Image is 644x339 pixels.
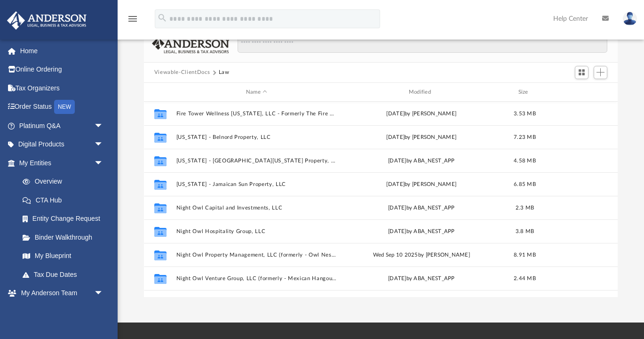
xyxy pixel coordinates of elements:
[4,11,89,30] img: Anderson Advisors Platinum Portal
[514,158,536,163] span: 4.58 MB
[13,172,118,191] a: Overview
[54,100,75,114] div: NEW
[157,13,167,23] i: search
[176,275,337,282] button: Night Owl Venture Group, LLC (formerly - Mexican Hangout Holding, LLC)
[514,182,536,187] span: 6.85 MB
[148,88,172,97] div: id
[516,229,534,234] span: 3.8 MB
[176,205,337,211] button: Night Owl Capital and Investments, LLC
[13,302,108,321] a: My Anderson Team
[341,157,502,165] div: [DATE] by ABA_NEST_APP
[154,68,210,77] button: Viewable-ClientDocs
[341,133,502,142] div: [DATE] by [PERSON_NAME]
[13,228,118,247] a: Binder Walkthrough
[176,158,337,164] button: [US_STATE] - [GEOGRAPHIC_DATA][US_STATE] Property, LLC
[7,116,118,135] a: Platinum Q&Aarrow_drop_down
[13,247,113,266] a: My Blueprint
[341,251,502,259] div: Wed Sep 10 2025 by [PERSON_NAME]
[94,284,113,303] span: arrow_drop_down
[575,66,589,79] button: Switch to Grid View
[7,284,113,303] a: My Anderson Teamarrow_drop_down
[623,12,637,25] img: User Pic
[341,88,501,97] div: Modified
[94,135,113,154] span: arrow_drop_down
[127,18,138,24] a: menu
[13,265,118,284] a: Tax Due Dates
[7,41,118,60] a: Home
[341,110,502,118] div: [DATE] by [PERSON_NAME]
[94,153,113,173] span: arrow_drop_down
[7,79,118,97] a: Tax Organizers
[219,68,230,77] button: Law
[176,252,337,258] button: Night Owl Property Management​, LLC (formerly - Owl Nest Property Management, LLC)
[514,252,536,258] span: 8.91 MB
[7,135,118,154] a: Digital Productsarrow_drop_down
[516,205,534,210] span: 2.3 MB
[127,13,138,24] i: menu
[238,35,607,53] input: Search files and folders
[13,210,118,228] a: Entity Change Request
[176,228,337,234] button: Night Owl Hospitality Group, LLC
[94,116,113,136] span: arrow_drop_down
[594,66,608,79] button: Add
[514,135,536,140] span: 7.23 MB
[176,181,337,187] button: [US_STATE] - Jamaican Sun Property, LLC
[144,102,618,297] div: grid
[7,153,118,172] a: My Entitiesarrow_drop_down
[176,111,337,117] button: Fire Tower Wellness [US_STATE], LLC - Formerly The Fire Tower Collection, LLC
[506,88,543,97] div: Size
[7,97,118,117] a: Order StatusNEW
[514,111,536,116] span: 3.53 MB
[341,227,502,236] div: [DATE] by ABA_NEST_APP
[341,180,502,189] div: [DATE] by [PERSON_NAME]
[176,134,337,140] button: [US_STATE] - Belnord Property, LLC
[548,88,613,97] div: id
[175,88,336,97] div: Name
[341,204,502,212] div: [DATE] by ABA_NEST_APP
[514,276,536,281] span: 2.44 MB
[341,274,502,283] div: [DATE] by ABA_NEST_APP
[7,60,118,79] a: Online Ordering
[13,191,118,210] a: CTA Hub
